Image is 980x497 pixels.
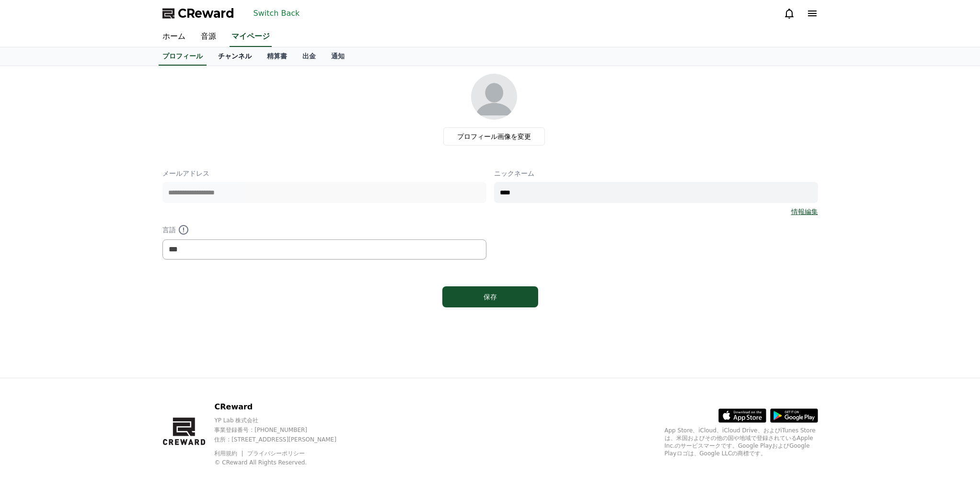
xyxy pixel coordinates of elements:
a: ホーム [155,27,193,47]
p: 住所 : [STREET_ADDRESS][PERSON_NAME] [214,436,353,443]
p: YP Lab 株式会社 [214,417,353,424]
button: 保存 [442,286,538,307]
div: 保存 [461,292,519,302]
span: CReward [178,6,234,21]
label: プロフィール画像を変更 [443,127,545,146]
p: App Store、iCloud、iCloud Drive、およびiTunes Storeは、米国およびその他の国や地域で登録されているApple Inc.のサービスマークです。Google P... [665,427,818,457]
a: 音源 [193,27,224,47]
a: 出金 [295,47,323,66]
button: Switch Back [250,6,304,21]
a: チャンネル [210,47,259,66]
a: CReward [162,6,234,21]
a: マイページ [230,27,272,47]
a: 利用規約 [214,450,244,457]
a: 通知 [323,47,352,66]
a: プロフィール [159,47,207,66]
p: © CReward All Rights Reserved. [214,459,353,466]
a: 精算書 [259,47,295,66]
a: プライバシーポリシー [247,450,305,457]
p: メールアドレス [162,169,486,178]
a: 情報編集 [791,207,818,216]
p: CReward [214,401,353,413]
img: profile_image [471,74,517,120]
p: ニックネーム [494,169,818,178]
p: 言語 [162,224,486,236]
p: 事業登録番号 : [PHONE_NUMBER] [214,426,353,434]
